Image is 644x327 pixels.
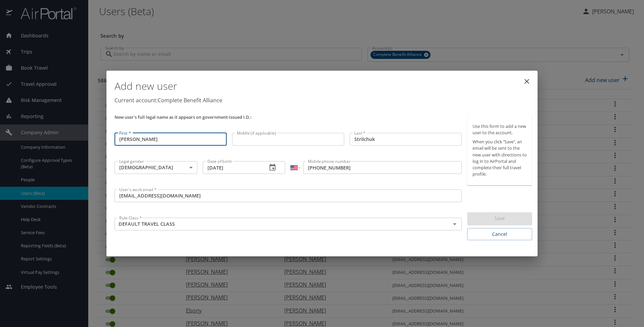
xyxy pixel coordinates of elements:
[473,123,527,136] p: Use this form to add a new user to the account.
[115,161,197,174] div: [DEMOGRAPHIC_DATA]
[115,76,532,96] h1: Add new user
[519,73,535,89] button: close
[473,139,527,177] p: When you click “Save”, an email will be sent to the new user with directions to log in to AirPort...
[203,161,262,174] input: MM/DD/YYYY
[115,115,462,119] p: New user's full legal name as it appears on government-issued I.D.:
[115,96,532,104] p: Current account: Complete Benefit Alliance
[473,230,527,239] span: Cancel
[467,228,532,241] button: Cancel
[450,219,459,229] button: Open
